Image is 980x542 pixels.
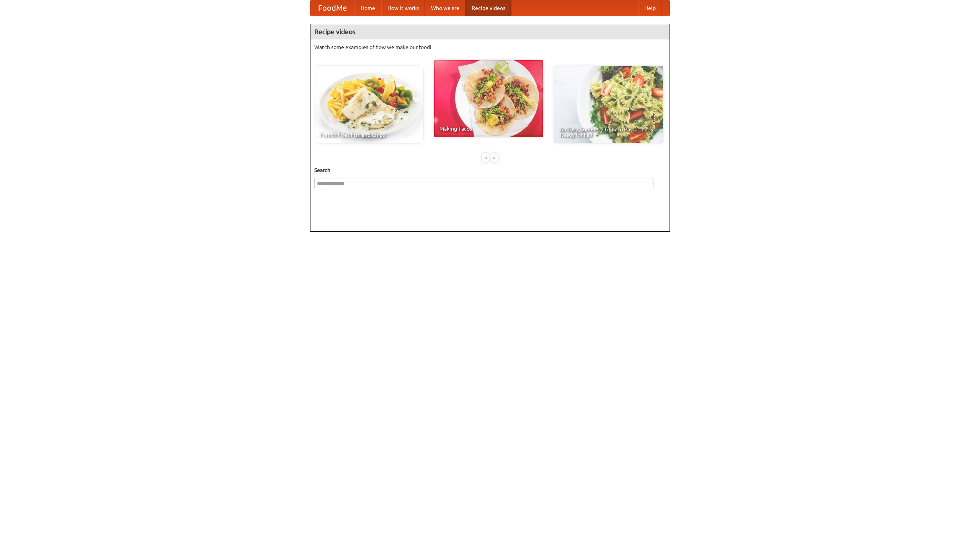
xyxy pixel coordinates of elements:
[482,153,489,162] div: «
[314,166,666,174] h5: Search
[554,66,663,143] a: An Easy, Summery Tomato Pasta That's Ready for Fall
[310,0,354,16] a: FoodMe
[314,43,666,51] p: Watch some examples of how we make our food!
[434,60,543,137] a: Making Tacos
[314,66,423,143] a: French Fries Fish and Chips
[320,132,418,138] span: French Fries Fish and Chips
[439,126,537,131] span: Making Tacos
[381,0,425,16] a: How it works
[491,153,498,162] div: »
[560,127,658,138] span: An Easy, Summery Tomato Pasta That's Ready for Fall
[425,0,465,16] a: Who we are
[354,0,381,16] a: Home
[465,0,511,16] a: Recipe videos
[310,24,670,39] h4: Recipe videos
[638,0,662,16] a: Help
